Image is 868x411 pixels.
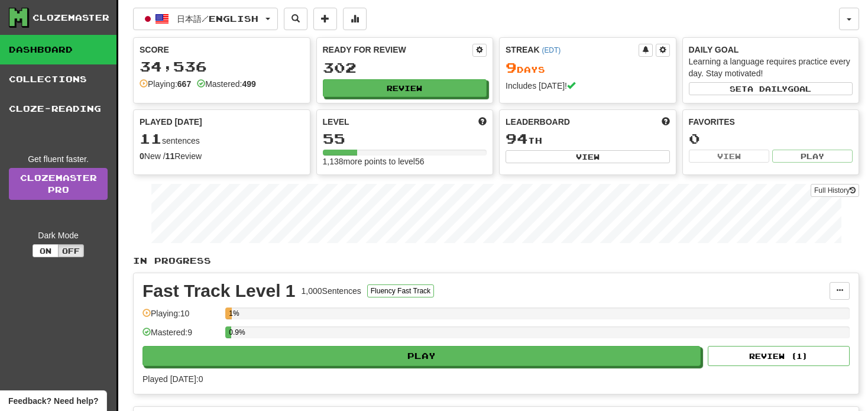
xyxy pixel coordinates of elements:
[229,326,231,338] div: 0.9%
[323,116,349,128] span: Level
[140,116,202,128] span: Played [DATE]
[140,44,304,56] div: Score
[506,131,670,147] div: th
[323,131,487,146] div: 55
[506,60,670,76] div: Day s
[9,153,108,165] div: Get fluent faster.
[689,131,853,146] div: 0
[140,131,304,147] div: sentences
[313,8,337,30] button: Add sentence to collection
[284,8,307,30] button: Search sentences
[140,150,304,162] div: New / Review
[506,116,570,128] span: Leaderboard
[140,59,304,74] div: 34,536
[506,59,517,76] span: 9
[689,56,853,79] div: Learning a language requires practice every day. Stay motivated!
[142,308,219,327] div: Playing: 10
[689,150,769,163] button: View
[747,85,788,93] span: a daily
[9,168,108,200] a: ClozemasterPro
[323,44,473,56] div: Ready for Review
[772,150,853,163] button: Play
[197,78,256,90] div: Mastered:
[506,80,670,92] div: Includes [DATE]!
[33,244,59,257] button: On
[140,151,144,161] strong: 0
[142,374,203,384] span: Played [DATE]: 0
[542,46,561,54] a: (EDT)
[689,44,853,56] div: Daily Goal
[302,285,361,297] div: 1,000 Sentences
[478,116,487,128] span: Score more points to level up
[708,346,850,366] button: Review (1)
[177,14,258,24] span: 日本語 / English
[506,44,639,56] div: Streak
[142,326,219,346] div: Mastered: 9
[166,151,175,161] strong: 11
[323,60,487,75] div: 302
[142,282,296,300] div: Fast Track Level 1
[811,184,859,197] button: Full History
[323,79,487,97] button: Review
[8,395,98,407] span: Open feedback widget
[140,130,162,147] span: 11
[177,79,191,89] strong: 667
[9,229,108,241] div: Dark Mode
[323,156,487,167] div: 1,138 more points to level 56
[367,284,434,297] button: Fluency Fast Track
[506,150,670,163] button: View
[133,8,278,30] button: 日本語/English
[689,116,853,128] div: Favorites
[33,12,109,24] div: Clozemaster
[140,78,191,90] div: Playing:
[506,130,528,147] span: 94
[58,244,84,257] button: Off
[689,82,853,95] button: Seta dailygoal
[133,255,859,267] p: In Progress
[343,8,367,30] button: More stats
[229,308,231,319] div: 1%
[242,79,255,89] strong: 499
[662,116,670,128] span: This week in points, UTC
[142,346,701,366] button: Play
